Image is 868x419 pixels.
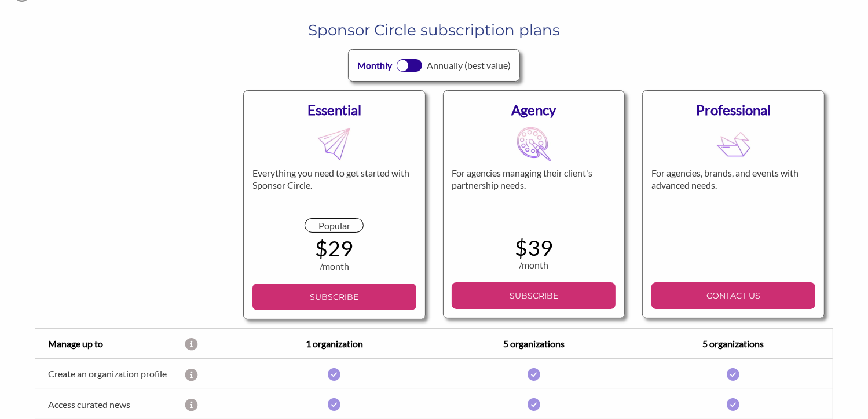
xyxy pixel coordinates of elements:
[320,260,349,271] span: /month
[452,167,616,218] div: For agencies managing their client's partnership needs.
[528,368,540,381] img: i
[235,337,434,351] div: 1 organization
[434,337,633,351] div: 5 organizations
[252,237,416,259] div: $29
[257,288,412,306] p: SUBSCRIBE
[252,167,416,218] div: Everything you need to get started with Sponsor Circle.
[456,287,611,304] p: SUBSCRIBE
[35,368,185,379] div: Create an organization profile
[328,368,340,381] img: i
[317,127,351,161] img: MDB8YWNjdF8xRVMyQnVKcDI4S0FlS2M5fGZsX2xpdmVfZ2hUeW9zQmppQkJrVklNa3k3WGg1bXBx00WCYLTg8d
[252,100,416,120] div: Essential
[43,20,825,41] h1: Sponsor Circle subscription plans
[35,399,185,410] div: Access curated news
[427,58,511,72] div: Annually (best value)
[452,237,616,258] div: $39
[35,337,185,351] div: Manage up to
[305,218,364,233] div: Popular
[656,287,811,304] p: CONTACT US
[727,398,739,411] img: i
[651,282,815,309] a: CONTACT US
[716,127,751,161] img: MDB8YWNjdF8xRVMyQnVKcDI4S0FlS2M5fGZsX2xpdmVfemZLY1VLQ1l3QUkzM2FycUE0M0ZwaXNX00M5cMylX0
[651,167,815,218] div: For agencies, brands, and events with advanced needs.
[452,282,616,309] a: SUBSCRIBE
[252,284,416,310] a: SUBSCRIBE
[528,398,540,411] img: i
[727,368,739,381] img: i
[328,398,340,411] img: i
[452,100,616,120] div: Agency
[357,58,392,72] div: Monthly
[633,337,833,351] div: 5 organizations
[517,127,551,161] img: MDB8YWNjdF8xRVMyQnVKcDI4S0FlS2M5fGZsX2xpdmVfa1QzbGg0YzRNa2NWT1BDV21CQUZza1Zs0031E1MQed
[519,259,548,270] span: /month
[651,100,815,120] div: Professional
